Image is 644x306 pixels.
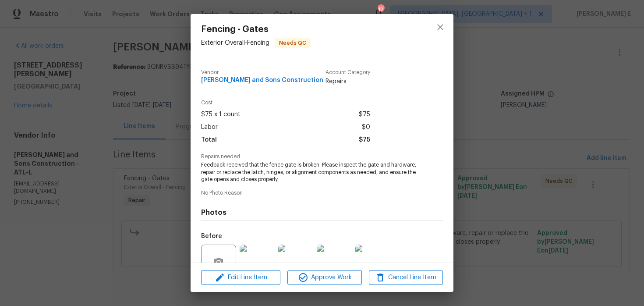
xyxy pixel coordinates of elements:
[359,108,370,121] span: $75
[201,233,222,239] h5: Before
[290,272,359,283] span: Approve Work
[201,100,370,106] span: Cost
[201,70,323,75] span: Vendor
[359,134,370,146] span: $75
[201,154,443,160] span: Repairs needed
[378,5,384,14] div: 12
[201,25,311,34] span: Fencing - Gates
[326,77,370,86] span: Repairs
[201,161,419,183] span: Feedback received that the fence gate is broken. Please inspect the gate and hardware, repair or ...
[369,270,443,285] button: Cancel Line Item
[204,272,278,283] span: Edit Line Item
[201,40,269,46] span: Exterior Overall - Fencing
[201,108,241,121] span: $75 x 1 count
[362,121,370,134] span: $0
[201,270,280,285] button: Edit Line Item
[201,121,218,134] span: Labor
[372,272,440,283] span: Cancel Line Item
[276,39,310,47] span: Needs QC
[326,70,370,75] span: Account Category
[430,17,451,38] button: close
[201,77,323,84] span: [PERSON_NAME] and Sons Construction
[287,270,361,285] button: Approve Work
[201,134,217,146] span: Total
[201,208,443,217] h4: Photos
[201,190,443,196] span: No Photo Reason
